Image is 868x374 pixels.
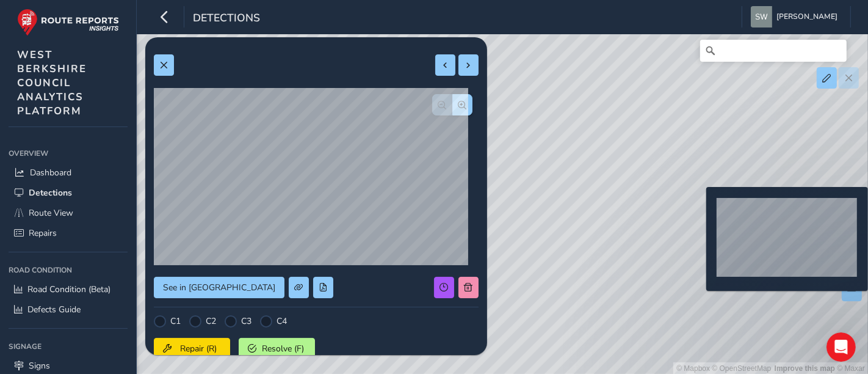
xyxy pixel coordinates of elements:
[9,299,128,320] a: Defects Guide
[9,279,128,299] a: Road Condition (Beta)
[29,227,57,239] span: Repairs
[170,315,181,327] label: C1
[30,167,71,178] span: Dashboard
[193,10,260,28] span: Detections
[154,338,230,359] button: Repair (R)
[751,6,772,28] img: diamond-layout
[27,284,110,295] span: Road Condition (Beta)
[9,203,128,223] a: Route View
[241,315,251,327] label: C3
[206,315,216,327] label: C2
[239,338,315,359] button: Resolve (F)
[751,6,842,28] button: [PERSON_NAME]
[176,343,221,354] span: Repair (R)
[776,6,837,28] span: [PERSON_NAME]
[9,183,128,203] a: Detections
[17,9,119,36] img: rr logo
[17,48,87,118] span: WEST BERKSHIRE COUNCIL ANALYTICS PLATFORM
[9,144,128,163] div: Overview
[29,360,50,372] span: Signs
[9,163,128,183] a: Dashboard
[261,343,306,354] span: Resolve (F)
[277,315,287,327] label: C4
[826,332,856,362] iframe: Intercom live chat
[163,282,275,293] span: See in [GEOGRAPHIC_DATA]
[9,261,128,279] div: Road Condition
[9,337,128,356] div: Signage
[29,187,72,199] span: Detections
[9,223,128,243] a: Repairs
[154,277,284,298] button: See in Route View
[700,40,847,62] input: Search
[27,304,81,315] span: Defects Guide
[29,207,73,219] span: Route View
